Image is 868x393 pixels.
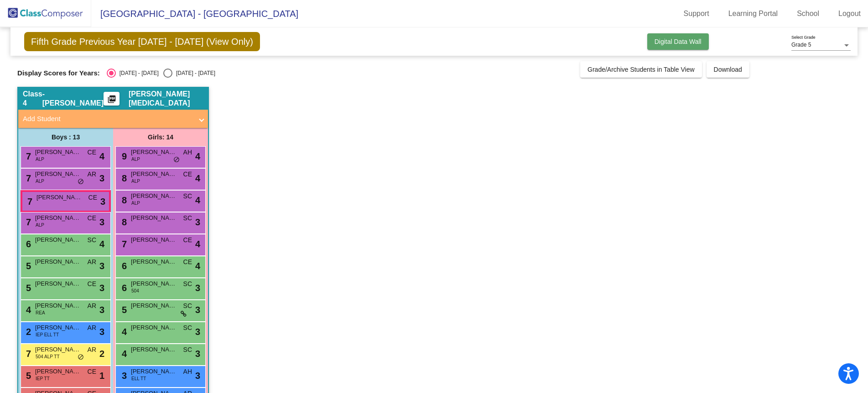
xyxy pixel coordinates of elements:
[99,259,104,273] span: 3
[88,367,96,377] span: CE
[131,257,177,266] span: [PERSON_NAME]
[120,261,127,271] span: 6
[24,217,31,227] span: 7
[106,95,117,107] mat-icon: picture_as_pdf
[99,325,104,339] span: 3
[36,178,44,185] span: ALP
[24,349,31,359] span: 7
[131,279,177,288] span: [PERSON_NAME]
[131,178,140,185] span: ALP
[183,170,192,179] span: CE
[195,259,200,273] span: 4
[131,213,177,223] span: [PERSON_NAME]
[36,222,44,228] span: ALP
[131,287,139,294] span: 504
[172,69,215,77] div: [DATE] - [DATE]
[107,69,215,78] mat-radio-group: Select an option
[131,235,177,244] span: [PERSON_NAME]
[831,6,868,21] a: Logout
[99,171,104,185] span: 3
[120,327,127,337] span: 4
[714,66,742,73] span: Download
[17,69,100,77] span: Display Scores for Years:
[24,173,31,183] span: 7
[88,257,96,267] span: AR
[36,331,59,338] span: IEP ELL TT
[120,239,127,249] span: 7
[24,151,31,161] span: 7
[35,301,81,310] span: [PERSON_NAME]
[183,191,192,201] span: SC
[35,148,81,157] span: [PERSON_NAME]
[36,193,82,202] span: [PERSON_NAME]
[24,371,31,381] span: 5
[78,178,84,186] span: do_not_disturb_alt
[35,279,81,288] span: [PERSON_NAME]
[36,375,50,382] span: IEP TT
[24,32,260,51] span: Fifth Grade Previous Year [DATE] - [DATE] (View Only)
[183,235,192,245] span: CE
[35,345,81,354] span: [PERSON_NAME]
[99,281,104,295] span: 3
[120,173,127,183] span: 8
[131,191,177,201] span: [PERSON_NAME]
[587,66,695,73] span: Grade/Archive Students in Table View
[120,195,127,205] span: 8
[99,369,104,382] span: 1
[88,301,96,311] span: AR
[88,213,96,223] span: CE
[131,170,177,179] span: [PERSON_NAME]
[131,301,177,310] span: [PERSON_NAME]
[88,148,96,157] span: CE
[183,345,192,355] span: SC
[99,347,104,361] span: 2
[36,156,44,163] span: ALP
[195,171,200,185] span: 4
[91,6,298,21] span: [GEOGRAPHIC_DATA] - [GEOGRAPHIC_DATA]
[36,353,59,360] span: 504 ALP TT
[120,283,127,293] span: 6
[131,323,177,332] span: [PERSON_NAME]
[183,213,192,223] span: SC
[676,6,717,21] a: Support
[116,69,159,77] div: [DATE] - [DATE]
[35,170,81,179] span: [PERSON_NAME]
[195,215,200,229] span: 3
[99,149,104,163] span: 4
[18,110,208,128] mat-expansion-panel-header: Add Student
[131,375,146,382] span: ELL TT
[78,354,84,361] span: do_not_disturb_alt
[131,148,177,157] span: [PERSON_NAME]
[183,279,192,289] span: SC
[195,237,200,251] span: 4
[88,323,96,333] span: AR
[655,38,702,45] span: Digital Data Wall
[35,323,81,332] span: [PERSON_NAME]
[195,325,200,339] span: 3
[195,303,200,317] span: 3
[23,114,192,124] mat-panel-title: Add Student
[35,213,81,223] span: [PERSON_NAME]
[120,217,127,227] span: 8
[183,257,192,267] span: CE
[195,347,200,361] span: 3
[120,371,127,381] span: 3
[24,261,31,271] span: 5
[36,309,45,316] span: REA
[104,92,120,106] button: Print Students Details
[131,345,177,354] span: [PERSON_NAME]
[24,239,31,249] span: 6
[35,235,81,244] span: [PERSON_NAME]
[100,195,105,208] span: 3
[99,215,104,229] span: 3
[195,149,200,163] span: 4
[120,305,127,315] span: 5
[131,156,140,163] span: ALP
[99,237,104,251] span: 4
[25,196,32,207] span: 7
[99,303,104,317] span: 3
[120,151,127,161] span: 9
[113,128,208,146] div: Girls: 14
[88,235,96,245] span: SC
[88,279,96,289] span: CE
